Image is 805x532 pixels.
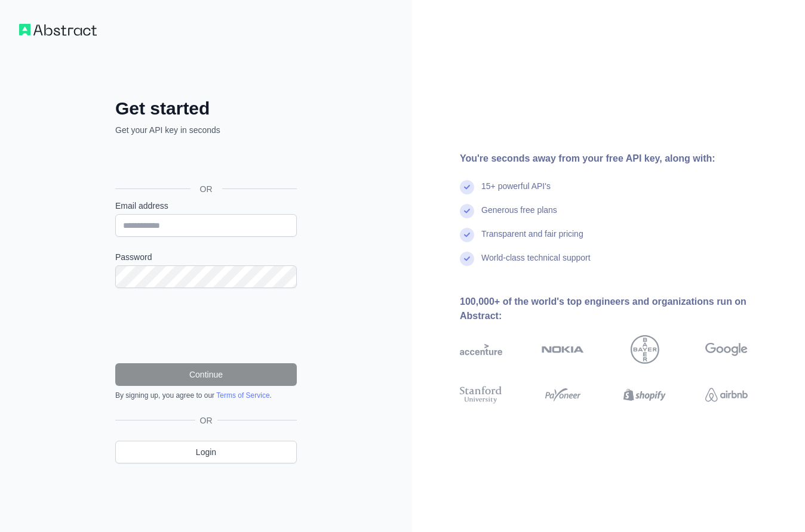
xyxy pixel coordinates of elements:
img: check mark [460,204,474,218]
div: World-class technical support [481,252,591,276]
a: Terms of Service [216,391,269,400]
img: shopify [623,384,666,406]
img: nokia [542,335,584,364]
div: 15+ powerful API's [481,180,551,204]
img: Workflow [19,24,97,36]
div: Transparent and fair pricing [481,228,583,252]
div: By signing up, you agree to our . [115,391,297,400]
img: stanford university [460,384,502,406]
iframe: زر تسجيل الدخول باستخدام حساب Google [109,149,300,175]
img: airbnb [705,384,748,406]
label: Email address [115,200,297,212]
div: 100,000+ of the world's top engineers and organizations run on Abstract: [460,295,786,323]
label: Password [115,251,297,263]
p: Get your API key in seconds [115,124,297,136]
div: Generous free plans [481,204,557,228]
div: تسجيل الدخول باستخدام حساب Google (يفتح الرابط في علامة تبويب جديدة) [115,149,294,175]
img: check mark [460,252,474,266]
iframe: reCAPTCHA [115,302,297,349]
div: You're seconds away from your free API key, along with: [460,151,786,166]
img: accenture [460,335,502,364]
a: Login [115,441,297,463]
img: check mark [460,180,474,194]
img: check mark [460,228,474,242]
span: OR [191,183,222,195]
img: bayer [631,335,659,364]
h2: Get started [115,98,297,119]
img: google [705,335,748,364]
button: Continue [115,363,297,386]
span: OR [195,415,217,426]
img: payoneer [542,384,584,406]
